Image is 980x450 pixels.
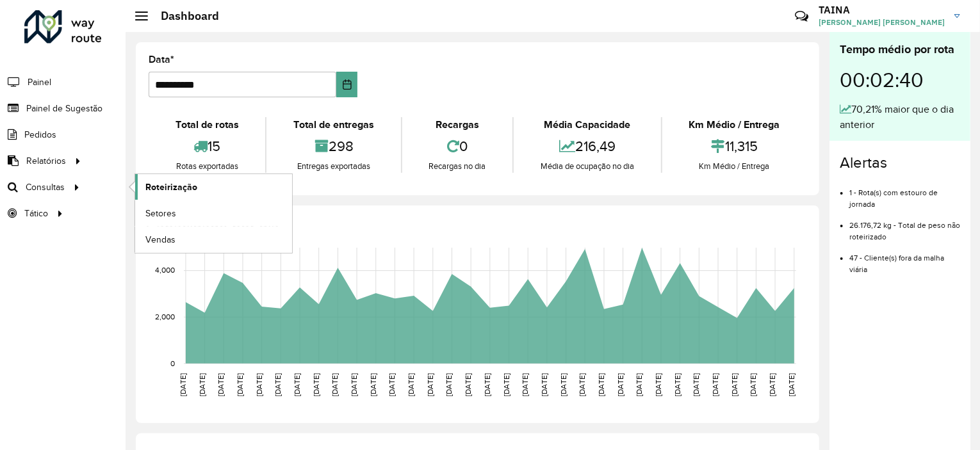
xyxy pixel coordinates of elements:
span: Vendas [145,233,176,246]
div: Entregas exportadas [270,160,397,173]
span: Painel de Sugestão [26,102,102,115]
text: [DATE] [426,373,434,396]
span: Roteirização [145,181,197,194]
div: Km Médio / Entrega [666,117,803,133]
text: [DATE] [749,373,758,396]
div: Rotas exportadas [152,160,262,173]
text: [DATE] [369,373,377,396]
text: [DATE] [350,373,358,396]
div: 0 [405,133,509,160]
text: [DATE] [730,373,739,396]
div: 11,315 [666,133,803,160]
a: Contato Rápido [788,3,815,30]
text: [DATE] [312,373,320,396]
span: Pedidos [24,128,56,141]
div: 216,49 [517,133,657,160]
text: [DATE] [179,373,187,396]
a: Vendas [135,227,292,252]
text: [DATE] [559,373,568,396]
text: [DATE] [464,373,472,396]
div: Km Médio / Entrega [666,160,803,173]
text: [DATE] [274,373,282,396]
text: [DATE] [216,373,225,396]
text: [DATE] [597,373,605,396]
li: 26.176,72 kg - Total de peso não roteirizado [849,210,960,243]
text: [DATE] [388,373,396,396]
h4: Alertas [840,154,960,172]
text: [DATE] [578,373,586,396]
li: 47 - Cliente(s) fora da malha viária [849,243,960,275]
text: [DATE] [407,373,415,396]
text: 2,000 [155,313,175,321]
a: Setores [135,200,292,226]
text: [DATE] [198,373,206,396]
h3: TAINA [819,4,945,16]
text: [DATE] [635,373,644,396]
span: [PERSON_NAME] [PERSON_NAME] [819,17,945,28]
text: 0 [170,359,175,367]
text: [DATE] [540,373,548,396]
span: Consultas [26,181,65,194]
div: Média de ocupação no dia [517,160,657,173]
text: [DATE] [768,373,776,396]
text: [DATE] [293,373,301,396]
div: Recargas [405,117,509,133]
text: [DATE] [445,373,453,396]
text: [DATE] [255,373,263,396]
text: [DATE] [692,373,701,396]
span: Tático [24,207,48,220]
div: Tempo médio por rota [840,41,960,58]
text: [DATE] [673,373,682,396]
label: Data [149,52,174,67]
div: Total de entregas [270,117,397,133]
span: Setores [145,207,176,220]
div: 00:02:40 [840,58,960,102]
text: [DATE] [331,373,339,396]
span: Relatórios [26,154,66,168]
text: [DATE] [483,373,491,396]
h2: Dashboard [148,9,219,23]
text: [DATE] [502,373,510,396]
text: [DATE] [616,373,625,396]
text: [DATE] [236,373,244,396]
div: Total de rotas [152,117,262,133]
div: 298 [270,133,397,160]
text: 4,000 [155,266,175,275]
li: 1 - Rota(s) com estouro de jornada [849,177,960,210]
text: [DATE] [654,373,662,396]
div: Média Capacidade [517,117,657,133]
text: [DATE] [521,373,529,396]
div: 15 [152,133,262,160]
a: Roteirização [135,174,292,200]
h4: Capacidade por dia [146,218,806,237]
div: Recargas no dia [405,160,509,173]
text: [DATE] [711,373,719,396]
div: 70,21% maior que o dia anterior [840,102,960,133]
button: Choose Date [336,72,358,97]
text: [DATE] [787,373,796,396]
span: Painel [28,76,51,89]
